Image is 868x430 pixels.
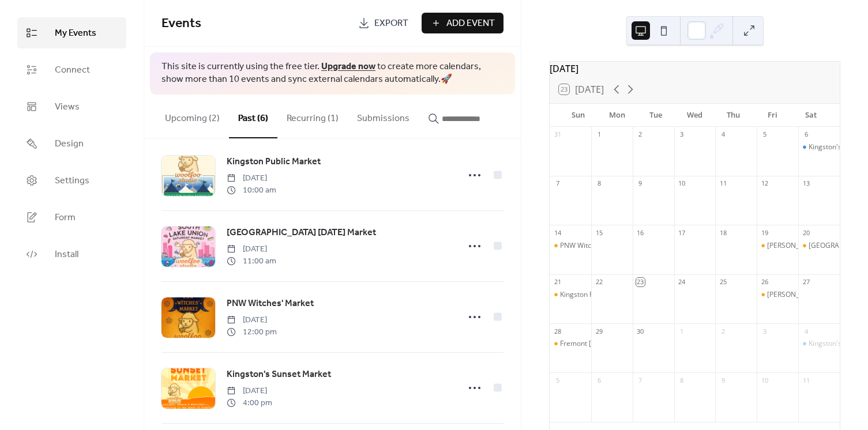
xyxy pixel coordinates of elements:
a: Kingston's Sunset Market [227,367,331,382]
span: 4:00 pm [227,397,272,409]
span: 11:00 am [227,255,276,267]
span: Kingston Public Market [227,155,321,169]
div: Juanita Friday Market [757,241,798,251]
div: 6 [595,376,603,384]
div: 15 [595,228,603,237]
span: [DATE] [227,385,272,397]
span: This site is currently using the free tier. to create more calendars, show more than 10 events an... [161,61,503,86]
div: 25 [719,278,727,286]
span: Form [55,211,76,225]
span: Design [55,137,84,151]
div: 2 [719,327,727,335]
button: Submissions [348,95,419,137]
span: [DATE] [227,243,276,255]
span: Export [374,17,408,31]
div: 8 [595,179,603,188]
div: 11 [719,179,727,188]
div: Sat [792,104,831,127]
div: Fremont Sunday Market [550,339,591,349]
div: 7 [553,179,562,188]
div: 14 [553,228,562,237]
span: Events [161,11,201,36]
div: 9 [636,179,645,188]
div: 31 [553,130,562,139]
div: 26 [760,278,769,286]
div: PNW Witches' Market [550,241,591,251]
div: Kingston's Sunset Market [798,339,840,349]
button: Upcoming (2) [156,95,229,137]
div: 23 [636,278,645,286]
div: 3 [760,327,769,335]
span: Settings [55,174,89,188]
a: Connect [17,54,126,85]
span: Views [55,100,80,114]
div: 7 [636,376,645,384]
div: 13 [802,179,810,188]
div: 1 [678,327,686,335]
a: [GEOGRAPHIC_DATA] [DATE] Market [227,225,376,240]
div: 6 [802,130,810,139]
div: 18 [719,228,727,237]
div: Kingston Public Market [560,290,633,300]
div: PNW Witches' Market [560,241,629,251]
div: 5 [553,376,562,384]
span: [DATE] [227,172,276,184]
span: [GEOGRAPHIC_DATA] [DATE] Market [227,226,376,240]
div: 2 [636,130,645,139]
div: Kingston's Sunset Market [798,142,840,152]
span: PNW Witches' Market [227,297,314,311]
div: Sun [559,104,598,127]
div: 20 [802,228,810,237]
div: 30 [636,327,645,335]
a: Export [350,13,417,33]
div: Fremont [DATE] Market [560,339,636,349]
div: 21 [553,278,562,286]
div: Fri [753,104,791,127]
span: Add Event [446,17,495,31]
button: Past (6) [229,95,277,138]
span: [DATE] [227,314,277,326]
span: 10:00 am [227,184,276,197]
a: Kingston Public Market [227,154,321,169]
a: Install [17,239,126,270]
div: 4 [802,327,810,335]
div: 17 [678,228,686,237]
div: Kingston Public Market [550,290,591,300]
a: PNW Witches' Market [227,296,314,311]
div: 5 [760,130,769,139]
div: 27 [802,278,810,286]
div: 22 [595,278,603,286]
div: 4 [719,130,727,139]
a: Design [17,128,126,159]
div: 1 [595,130,603,139]
button: Add Event [422,13,503,33]
div: 11 [802,376,810,384]
div: Thu [714,104,753,127]
span: Install [55,248,78,262]
div: 9 [719,376,727,384]
div: Wed [675,104,714,127]
span: Connect [55,63,90,77]
div: Mon [598,104,636,127]
div: 19 [760,228,769,237]
div: 8 [678,376,686,384]
a: Form [17,202,126,233]
a: My Events [17,17,126,48]
div: 29 [595,327,603,335]
div: Tue [637,104,675,127]
div: Juanita Friday Market [757,290,798,300]
div: 10 [760,376,769,384]
a: Upgrade now [321,58,375,76]
div: South Lake Union Saturday Market [798,241,840,251]
div: 3 [678,130,686,139]
a: Settings [17,165,126,196]
span: 12:00 pm [227,326,277,338]
div: 16 [636,228,645,237]
div: 24 [678,278,686,286]
div: 28 [553,327,562,335]
div: 12 [760,179,769,188]
span: My Events [55,27,96,40]
a: Views [17,91,126,122]
div: [DATE] [550,62,840,76]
